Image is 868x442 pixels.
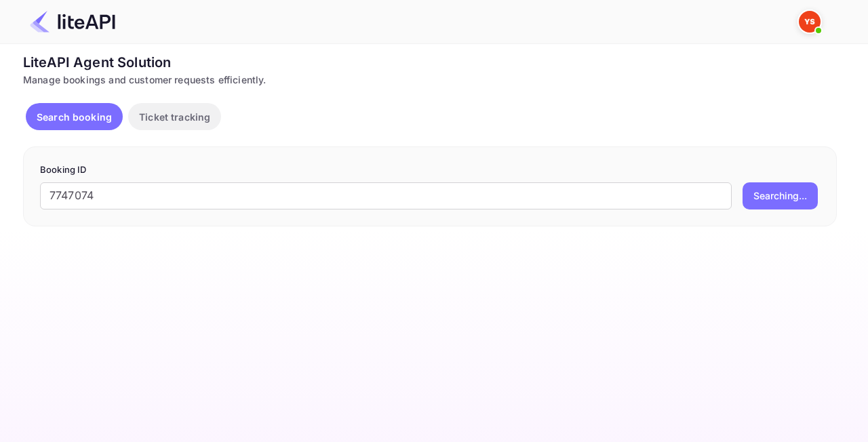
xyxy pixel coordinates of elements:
p: Ticket tracking [139,110,210,124]
p: Search booking [37,110,112,124]
div: LiteAPI Agent Solution [23,52,837,73]
button: Searching... [743,182,818,209]
img: LiteAPI Logo [30,11,115,33]
input: Enter Booking ID (e.g., 63782194) [40,182,732,209]
div: Manage bookings and customer requests efficiently. [23,73,837,87]
img: Yandex Support [799,11,821,33]
p: Booking ID [40,163,820,177]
